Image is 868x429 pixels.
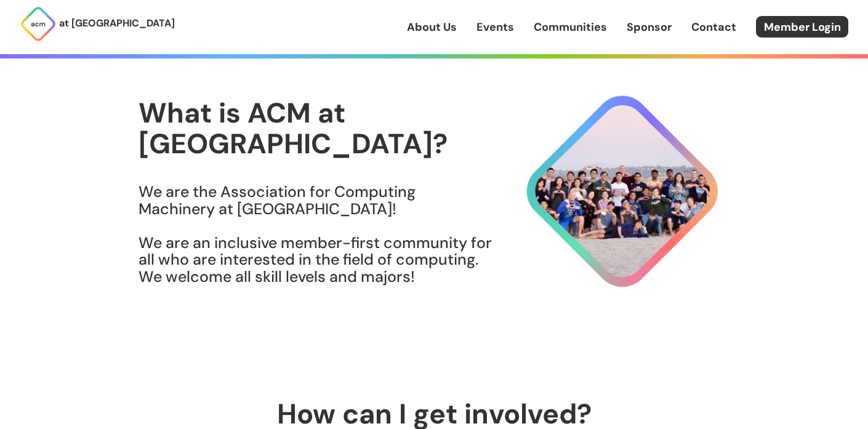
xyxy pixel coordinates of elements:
[493,84,729,299] img: About Hero Image
[20,6,57,42] img: ACM Logo
[20,6,175,42] a: at [GEOGRAPHIC_DATA]
[534,19,607,35] a: Communities
[627,19,672,35] a: Sponsor
[139,183,493,285] h3: We are the Association for Computing Machinery at [GEOGRAPHIC_DATA]! We are an inclusive member-f...
[476,19,514,35] a: Events
[139,98,493,159] h1: What is ACM at [GEOGRAPHIC_DATA]?
[756,16,848,38] a: Member Login
[691,19,736,35] a: Contact
[59,15,175,31] p: at [GEOGRAPHIC_DATA]
[407,19,457,35] a: About Us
